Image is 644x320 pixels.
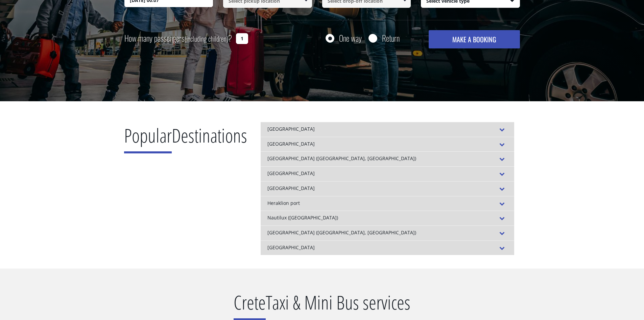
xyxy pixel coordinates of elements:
[185,34,228,44] small: (including children)
[261,122,514,137] div: [GEOGRAPHIC_DATA]
[261,181,514,196] div: [GEOGRAPHIC_DATA]
[261,196,514,211] div: Heraklion port
[261,211,514,226] div: Nautilux ([GEOGRAPHIC_DATA])
[382,34,400,42] label: Return
[261,137,514,152] div: [GEOGRAPHIC_DATA]
[124,122,172,153] span: Popular
[339,34,362,42] label: One way
[261,151,514,166] div: [GEOGRAPHIC_DATA] ([GEOGRAPHIC_DATA], [GEOGRAPHIC_DATA])
[124,30,232,47] label: How many passengers ?
[124,122,247,158] h2: Destinations
[261,226,514,240] div: [GEOGRAPHIC_DATA] ([GEOGRAPHIC_DATA], [GEOGRAPHIC_DATA])
[429,30,520,48] button: MAKE A BOOKING
[261,166,514,181] div: [GEOGRAPHIC_DATA]
[261,240,514,255] div: [GEOGRAPHIC_DATA]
